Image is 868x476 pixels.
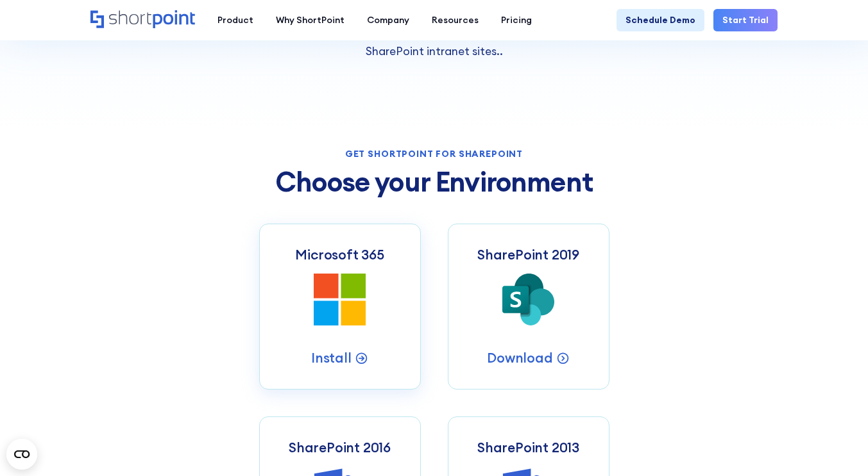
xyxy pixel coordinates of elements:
a: Start Trial [713,9,778,31]
div: Company [367,13,409,27]
a: Why ShortPoint [264,9,355,31]
a: Product [206,9,264,31]
button: Open CMP widget [6,439,37,470]
div: Get Shortpoint for Sharepoint [259,149,609,158]
h3: SharePoint 2013 [477,439,579,455]
h3: SharePoint 2016 [289,439,391,455]
div: Pricing [501,13,532,27]
a: Microsoft 365Install [259,224,421,390]
h3: SharePoint 2019 [477,247,579,263]
h3: Microsoft 365 [295,247,384,263]
p: Install [311,349,352,366]
a: SharePoint 2019Download [448,224,609,390]
iframe: Chat Widget [804,414,868,476]
a: Schedule Demo [617,9,704,31]
a: Pricing [489,9,543,31]
h2: Choose your Environment [259,167,609,197]
a: Home [90,10,195,29]
a: Resources [420,9,489,31]
div: Product [217,13,253,27]
div: Resources [432,13,479,27]
a: Company [355,9,420,31]
p: Download [487,349,552,366]
div: Why ShortPoint [276,13,345,27]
